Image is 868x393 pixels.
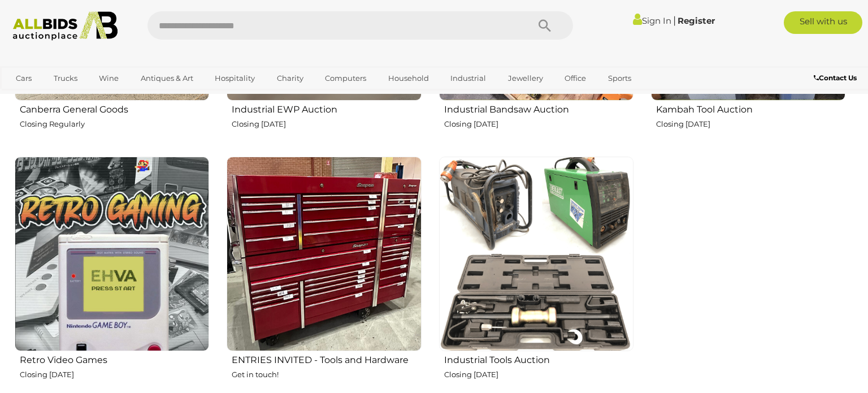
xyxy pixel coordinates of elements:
[444,102,633,115] h2: Industrial Bandsaw Auction
[8,88,103,107] a: [GEOGRAPHIC_DATA]
[444,118,633,131] p: Closing [DATE]
[232,368,421,381] p: Get in touch!
[814,72,860,84] a: Contact Us
[270,69,311,88] a: Charity
[656,102,845,115] h2: Kambah Tool Auction
[678,15,715,26] a: Register
[814,74,857,82] b: Contact Us
[656,118,845,131] p: Closing [DATE]
[133,69,201,88] a: Antiques & Art
[15,157,209,351] img: Retro Video Games
[207,69,262,88] a: Hospitality
[443,69,493,88] a: Industrial
[8,69,39,88] a: Cars
[20,102,209,115] h2: Canberra General Goods
[318,69,374,88] a: Computers
[232,102,421,115] h2: Industrial EWP Auction
[227,157,421,351] img: ENTRIES INVITED - Tools and Hardware
[232,118,421,131] p: Closing [DATE]
[20,118,209,131] p: Closing Regularly
[439,157,633,351] img: Industrial Tools Auction
[20,368,209,381] p: Closing [DATE]
[444,368,633,381] p: Closing [DATE]
[501,69,550,88] a: Jewellery
[46,69,85,88] a: Trucks
[557,69,593,88] a: Office
[601,69,639,88] a: Sports
[673,14,676,27] span: |
[784,11,862,34] a: Sell with us
[232,352,421,365] h2: ENTRIES INVITED - Tools and Hardware
[633,15,671,26] a: Sign In
[20,352,209,365] h2: Retro Video Games
[517,11,573,40] button: Search
[92,69,126,88] a: Wine
[444,352,633,365] h2: Industrial Tools Auction
[381,69,436,88] a: Household
[7,11,124,41] img: Allbids.com.au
